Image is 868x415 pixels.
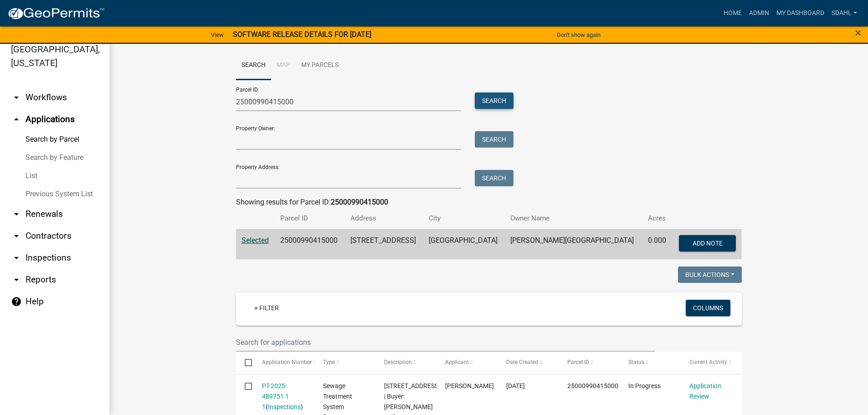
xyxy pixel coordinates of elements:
th: Owner Name [505,208,642,229]
datatable-header-cell: Status [620,352,681,374]
th: Address [345,208,423,229]
button: Columns [686,300,730,316]
button: Add Note [679,235,736,251]
i: arrow_drop_down [11,252,22,263]
a: PT-2025-489751 1 1 [262,382,289,410]
td: [PERSON_NAME][GEOGRAPHIC_DATA] [505,229,642,259]
i: arrow_drop_down [11,274,22,285]
datatable-header-cell: Parcel ID [559,352,620,374]
datatable-header-cell: Current Activity [681,352,742,374]
span: Karen Syrstad [445,382,494,389]
strong: SOFTWARE RELEASE DETAILS FOR [DATE] [233,30,371,39]
th: City [423,208,505,229]
input: Search for applications [236,333,655,352]
span: × [855,26,861,39]
span: Type [323,359,335,365]
div: ( ) [262,381,306,412]
datatable-header-cell: Application Number [253,352,314,374]
td: [GEOGRAPHIC_DATA] [423,229,505,259]
datatable-header-cell: Select [236,352,253,374]
i: arrow_drop_down [11,209,22,220]
span: Parcel ID [567,359,589,365]
span: Current Activity [689,359,727,365]
a: sdahl [828,5,861,22]
i: arrow_drop_up [11,114,22,125]
a: Application Review [689,382,721,400]
datatable-header-cell: Date Created [498,352,559,374]
datatable-header-cell: Description [375,352,437,374]
a: Search [236,51,271,80]
a: My Dashboard [773,5,828,22]
button: Search [475,170,514,186]
span: Date Created [506,359,538,365]
datatable-header-cell: Applicant [437,352,498,374]
i: arrow_drop_down [11,92,22,103]
button: Search [475,92,514,109]
th: Parcel ID [275,208,344,229]
a: Selected [241,236,269,245]
datatable-header-cell: Type [314,352,375,374]
button: Search [475,131,514,148]
span: 10/08/2025 [506,382,525,389]
button: Bulk Actions [678,266,742,283]
td: 25000990415000 [275,229,344,259]
span: Description [384,359,412,365]
span: Applicant [445,359,469,365]
span: Add Note [693,239,723,246]
span: 25000990415000 [567,382,618,389]
td: [STREET_ADDRESS] [345,229,423,259]
span: Application Number [262,359,312,365]
i: arrow_drop_down [11,231,22,241]
i: help [11,296,22,307]
a: View [207,27,227,42]
a: Admin [745,5,773,22]
span: In Progress [628,382,661,389]
strong: 25000990415000 [331,198,388,206]
a: Inspections [268,403,301,410]
a: My Parcels [296,51,344,80]
span: Status [628,359,644,365]
button: Close [855,27,861,38]
button: Don't show again [553,27,604,42]
a: + Filter [247,300,286,316]
th: Acres [642,208,672,229]
td: 0.000 [642,229,672,259]
div: Showing results for Parcel ID: [236,197,742,208]
a: Home [720,5,745,22]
